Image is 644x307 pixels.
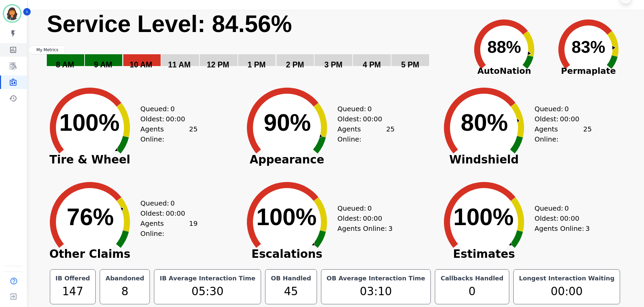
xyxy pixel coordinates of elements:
[462,65,546,78] span: AutoNation
[565,203,569,213] span: 0
[560,213,579,223] span: 00:00
[269,283,312,300] div: 45
[535,114,585,124] div: Oldest:
[269,274,312,283] div: OB Handled
[363,114,382,124] span: 00:00
[140,208,191,218] div: Oldest:
[546,65,631,78] span: Permaplate
[94,60,112,69] text: 9 AM
[433,156,535,163] span: Windshield
[140,104,191,114] div: Queued:
[140,218,198,239] div: Agents Online:
[54,283,92,300] div: 147
[140,114,191,124] div: Oldest:
[56,60,74,69] text: 8 AM
[433,251,535,257] span: Estimates
[140,198,191,208] div: Queued:
[286,60,304,69] text: 2 PM
[325,283,427,300] div: 03:10
[439,283,505,300] div: 0
[367,104,372,114] span: 0
[166,114,185,124] span: 00:00
[54,274,92,283] div: IB Offered
[158,274,257,283] div: IB Average Interaction Time
[560,114,579,124] span: 00:00
[572,38,605,57] text: 83%
[140,124,198,144] div: Agents Online:
[236,156,337,163] span: Appearance
[46,10,461,79] svg: Service Level: 0%
[337,124,395,144] div: Agents Online:
[518,274,616,283] div: Longest Interaction Waiting
[325,274,427,283] div: OB Average Interaction Time
[166,208,185,218] span: 00:00
[535,213,585,223] div: Oldest:
[168,60,191,69] text: 11 AM
[535,124,592,144] div: Agents Online:
[367,203,372,213] span: 0
[585,223,590,234] span: 3
[453,204,514,230] text: 100%
[47,11,292,37] text: Service Level: 84.56%
[583,124,591,144] span: 25
[4,5,20,22] img: Bordered avatar
[439,274,505,283] div: Callbacks Handled
[461,110,508,136] text: 80%
[189,218,197,239] span: 19
[363,60,381,69] text: 4 PM
[337,203,388,213] div: Queued:
[535,203,585,213] div: Queued:
[170,104,175,114] span: 0
[67,204,114,230] text: 76%
[248,60,266,69] text: 1 PM
[39,251,140,257] span: Other Claims
[256,204,317,230] text: 100%
[264,110,311,136] text: 90%
[324,60,343,69] text: 3 PM
[130,60,152,69] text: 10 AM
[535,223,592,234] div: Agents Online:
[158,283,257,300] div: 05:30
[236,251,337,257] span: Escalations
[518,283,616,300] div: 00:00
[386,124,394,144] span: 25
[104,283,146,300] div: 8
[565,104,569,114] span: 0
[535,104,585,114] div: Queued:
[337,213,388,223] div: Oldest:
[207,60,229,69] text: 12 PM
[388,223,393,234] span: 3
[39,156,140,163] span: Tire & Wheel
[487,38,521,57] text: 88%
[337,114,388,124] div: Oldest:
[363,213,382,223] span: 00:00
[59,110,120,136] text: 100%
[104,274,146,283] div: Abandoned
[401,60,419,69] text: 5 PM
[189,124,197,144] span: 25
[170,198,175,208] span: 0
[337,223,395,234] div: Agents Online:
[337,104,388,114] div: Queued:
